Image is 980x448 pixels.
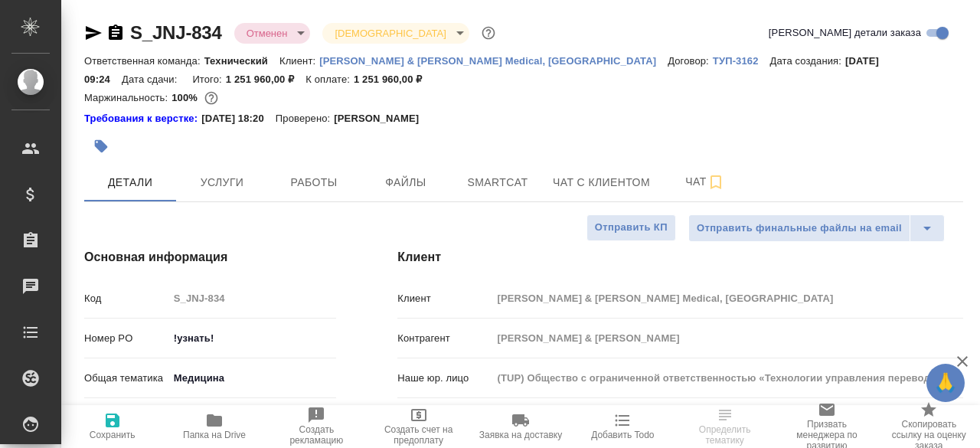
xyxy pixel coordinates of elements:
[933,367,959,399] span: 🙏
[770,55,845,67] p: Дата создания:
[322,23,469,44] div: Отменен
[367,405,469,448] button: Создать счет на предоплату
[305,74,354,85] p: К оплате:
[397,331,492,346] p: Контрагент
[266,405,367,448] button: Создать рекламацию
[688,214,945,242] div: split button
[586,214,676,241] button: Отправить КП
[479,23,498,43] button: Доп статусы указывают на важность/срочность заказа
[122,74,181,85] p: Дата сдачи:
[713,55,770,67] p: ТУП-3162
[397,248,963,267] h4: Клиент
[492,327,963,349] input: Пустое поле
[319,55,668,67] p: [PERSON_NAME] & [PERSON_NAME] Medical, [GEOGRAPHIC_DATA]
[90,430,136,440] span: Сохранить
[242,27,292,40] button: Отменен
[201,88,221,108] button: 0.00 RUB;
[84,111,201,126] div: Нажми, чтобы открыть папку с инструкцией
[84,111,201,126] a: Требования к верстке:
[354,74,433,85] p: 1 251 960,00 ₽
[183,430,246,440] span: Папка на Drive
[275,424,358,446] span: Создать рекламацию
[688,214,910,242] button: Отправить финальные файлы на email
[279,55,319,67] p: Клиент:
[878,405,980,448] button: Скопировать ссылку на оценку заказа
[168,365,337,391] div: Медицина
[84,55,204,67] p: Ответственная команда:
[469,405,571,448] button: Заявка на доставку
[769,25,921,41] span: [PERSON_NAME] детали заказа
[84,248,336,267] h4: Основная информация
[84,129,118,163] button: Добавить тэг
[319,54,668,67] a: [PERSON_NAME] & [PERSON_NAME] Medical, [GEOGRAPHIC_DATA]
[330,27,450,40] button: [DEMOGRAPHIC_DATA]
[377,424,460,446] span: Создать счет на предоплату
[168,287,337,309] input: Пустое поле
[93,173,167,192] span: Детали
[683,424,766,446] span: Определить тематику
[130,22,222,43] a: S_JNJ-834
[479,430,562,440] span: Заявка на доставку
[226,74,305,85] p: 1 251 960,00 ₽
[84,371,168,386] p: Общая тематика
[106,24,125,42] button: Скопировать ссылку
[163,405,265,448] button: Папка на Drive
[84,92,171,103] p: Маржинальность:
[201,111,276,126] p: [DATE] 18:20
[492,367,963,389] input: Пустое поле
[668,55,713,67] p: Договор:
[369,173,443,192] span: Файлы
[572,405,674,448] button: Добавить Todo
[697,220,902,237] span: Отправить финальные файлы на email
[84,291,168,306] p: Код
[84,331,168,346] p: Номер PO
[595,219,668,237] span: Отправить КП
[171,92,201,103] p: 100%
[776,405,877,448] button: Призвать менеджера по развитию
[668,172,742,191] span: Чат
[168,327,337,349] input: ✎ Введи что-нибудь
[553,173,650,192] span: Чат с клиентом
[185,173,259,192] span: Услуги
[334,111,430,126] p: [PERSON_NAME]
[234,23,311,44] div: Отменен
[192,74,225,85] p: Итого:
[713,54,770,67] a: ТУП-3162
[492,287,963,309] input: Пустое поле
[707,173,725,191] svg: Подписаться
[84,24,103,42] button: Скопировать ссылку для ЯМессенджера
[61,405,163,448] button: Сохранить
[397,291,492,306] p: Клиент
[397,371,492,386] p: Наше юр. лицо
[204,55,279,67] p: Технический
[674,405,776,448] button: Определить тематику
[461,173,534,192] span: Smartcat
[277,173,351,192] span: Работы
[591,430,654,440] span: Добавить Todo
[926,364,965,402] button: 🙏
[276,111,335,126] p: Проверено:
